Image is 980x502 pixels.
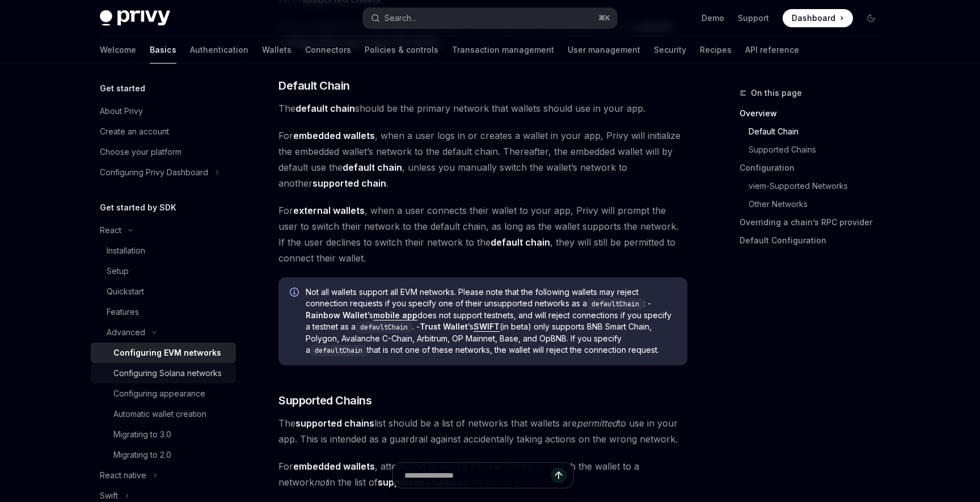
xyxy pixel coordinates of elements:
a: Default Chain [749,123,889,141]
a: supported chain [312,178,386,189]
div: Automatic wallet creation [113,407,206,421]
a: Wallets [262,36,292,64]
a: Other Networks [749,195,889,213]
a: Configuring EVM networks [91,343,236,363]
a: Automatic wallet creation [91,404,236,424]
a: Supported Chains [749,141,889,159]
div: Configuring Privy Dashboard [100,166,208,179]
svg: Info [290,288,301,299]
code: defaultChain [310,345,367,356]
span: For , when a user connects their wallet to your app, Privy will prompt the user to switch their n... [278,203,687,266]
a: SWIFT [474,322,500,332]
a: Support [738,12,769,24]
code: defaultChain [587,298,644,310]
div: Features [107,305,139,319]
strong: Rainbow Wallet [306,310,367,320]
button: Toggle dark mode [862,9,880,27]
code: defaultChain [356,322,412,333]
a: Configuring Solana networks [91,363,236,383]
div: Migrating to 2.0 [113,448,171,462]
span: Default Chain [278,78,350,94]
span: For , when a user logs in or creates a wallet in your app, Privy will initialize the embedded wal... [278,128,687,191]
a: Overview [740,104,889,123]
a: Welcome [100,36,136,64]
div: Quickstart [107,285,144,298]
a: Default Configuration [740,231,889,250]
div: Configuring EVM networks [113,346,221,360]
a: Overriding a chain’s RPC provider [740,213,889,231]
a: API reference [745,36,799,64]
strong: default chain [295,103,355,114]
div: Configuring appearance [113,387,205,400]
strong: external wallets [293,205,365,216]
a: Quickstart [91,281,236,302]
div: Configuring Solana networks [113,366,222,380]
a: Setup [91,261,236,281]
a: Configuring appearance [91,383,236,404]
span: Supported Chains [278,393,371,408]
div: Installation [107,244,145,258]
strong: embedded wallets [293,130,375,141]
div: React native [100,469,146,482]
button: Send message [551,467,567,483]
a: Migrating to 2.0 [91,445,236,465]
a: mobile app [373,310,417,320]
span: The list should be a list of networks that wallets are to use in your app. This is intended as a ... [278,415,687,447]
strong: default chain [343,162,402,173]
em: permitted [577,417,618,429]
div: Setup [107,264,129,278]
strong: default chain [491,237,550,248]
span: On this page [751,86,802,100]
div: Search... [385,11,416,25]
a: Features [91,302,236,322]
h5: Get started by SDK [100,201,176,214]
a: Authentication [190,36,248,64]
h5: Get started [100,82,145,95]
span: Dashboard [792,12,835,24]
a: Create an account [91,121,236,142]
a: Recipes [700,36,732,64]
a: About Privy [91,101,236,121]
a: Dashboard [783,9,853,27]
button: Search...⌘K [363,8,617,28]
a: Choose your platform [91,142,236,162]
strong: Trust Wallet [420,322,468,331]
div: Create an account [100,125,169,138]
a: Policies & controls [365,36,438,64]
span: For , attempting to send a transaction on or switch the wallet to a network in the list of will t... [278,458,687,490]
a: Transaction management [452,36,554,64]
strong: supported chain [312,178,386,189]
span: Not all wallets support all EVM networks. Please note that the following wallets may reject conne... [306,286,676,356]
a: Demo [702,12,724,24]
a: Installation [91,241,236,261]
a: viem-Supported Networks [749,177,889,195]
strong: supported chains [295,417,374,429]
img: dark logo [100,10,170,26]
a: Connectors [305,36,351,64]
a: Security [654,36,686,64]
a: Migrating to 3.0 [91,424,236,445]
a: User management [568,36,640,64]
div: Choose your platform [100,145,181,159]
span: ⌘ K [598,14,610,23]
span: The should be the primary network that wallets should use in your app. [278,100,687,116]
div: Migrating to 3.0 [113,428,171,441]
a: Configuration [740,159,889,177]
div: About Privy [100,104,143,118]
a: Basics [150,36,176,64]
div: React [100,223,121,237]
div: Advanced [107,326,145,339]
